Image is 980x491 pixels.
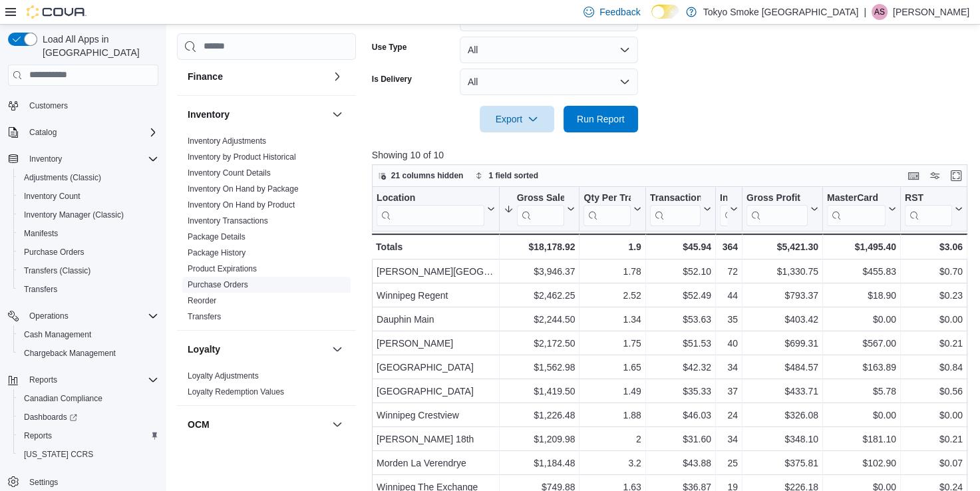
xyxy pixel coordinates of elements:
[746,192,808,226] div: Gross Profit
[19,244,90,260] a: Purchase Orders
[188,263,257,274] span: Product Expirations
[503,287,575,303] div: $2,462.25
[188,264,257,273] a: Product Expirations
[188,312,221,321] a: Transfers
[827,335,896,351] div: $567.00
[905,335,963,351] div: $0.21
[577,112,625,126] span: Run Report
[650,359,711,375] div: $42.32
[650,335,711,351] div: $51.53
[503,359,575,375] div: $1,562.98
[905,239,963,255] div: $3.06
[583,287,641,303] div: 2.52
[583,192,630,226] div: Qty Per Transaction
[188,152,296,162] a: Inventory by Product Historical
[651,5,679,19] input: Dark Mode
[905,192,952,226] div: RST
[19,226,63,242] a: Manifests
[24,348,116,359] span: Chargeback Management
[746,407,818,423] div: $326.08
[19,207,158,223] span: Inventory Manager (Classic)
[19,391,108,407] a: Canadian Compliance
[746,263,818,279] div: $1,330.75
[746,335,818,351] div: $699.31
[583,239,641,255] div: 1.9
[188,232,245,242] a: Package Details
[872,4,888,20] div: Ashlee Swarath
[24,430,52,441] span: Reports
[460,69,638,95] button: All
[3,472,164,491] button: Settings
[24,412,77,422] span: Dashboards
[583,311,641,327] div: 1.34
[746,431,818,447] div: $348.10
[24,474,63,490] a: Settings
[329,69,345,84] button: Finance
[188,280,248,289] a: Purchase Orders
[650,263,711,279] div: $52.10
[827,455,896,471] div: $102.90
[188,168,271,178] span: Inventory Count Details
[19,281,63,297] a: Transfers
[19,409,158,425] span: Dashboards
[827,192,886,226] div: MasterCard
[188,200,295,210] a: Inventory On Hand by Product
[24,308,74,324] button: Operations
[650,431,711,447] div: $31.60
[720,287,738,303] div: 44
[746,383,818,399] div: $433.71
[377,431,495,447] div: [PERSON_NAME] 18th
[583,335,641,351] div: 1.75
[746,455,818,471] div: $375.81
[377,407,495,423] div: Winnipeg Crestview
[503,431,575,447] div: $1,209.98
[650,383,711,399] div: $35.33
[188,248,245,257] a: Package History
[650,239,711,255] div: $45.94
[13,426,164,445] button: Reports
[13,206,164,224] button: Inventory Manager (Classic)
[13,261,164,280] button: Transfers (Classic)
[372,74,412,84] label: Is Delivery
[905,192,963,226] button: RST
[188,136,266,146] a: Inventory Adjustments
[19,327,96,343] a: Cash Management
[13,224,164,243] button: Manifests
[19,207,129,223] a: Inventory Manager (Classic)
[19,446,158,462] span: Washington CCRS
[583,431,641,447] div: 2
[650,192,701,204] div: Transaction Average
[13,344,164,363] button: Chargeback Management
[827,407,896,423] div: $0.00
[377,192,484,204] div: Location
[188,371,259,381] span: Loyalty Adjustments
[583,192,630,204] div: Qty Per Transaction
[19,409,82,425] a: Dashboards
[827,311,896,327] div: $0.00
[24,210,124,220] span: Inventory Manager (Classic)
[24,191,81,202] span: Inventory Count
[29,154,62,164] span: Inventory
[720,192,727,204] div: Invoices Sold
[24,124,62,140] button: Catalog
[188,371,259,381] a: Loyalty Adjustments
[329,106,345,122] button: Inventory
[720,192,727,226] div: Invoices Sold
[188,247,245,258] span: Package History
[13,187,164,206] button: Inventory Count
[177,133,356,330] div: Inventory
[583,359,641,375] div: 1.65
[703,4,859,20] p: Tokyo Smoke [GEOGRAPHIC_DATA]
[377,359,495,375] div: [GEOGRAPHIC_DATA]
[377,311,495,327] div: Dauphin Main
[377,335,495,351] div: [PERSON_NAME]
[650,192,701,226] div: Transaction Average
[188,152,296,162] span: Inventory by Product Historical
[720,431,738,447] div: 34
[188,387,284,397] a: Loyalty Redemption Values
[948,168,964,184] button: Enter fullscreen
[19,391,158,407] span: Canadian Compliance
[746,311,818,327] div: $403.42
[827,192,896,226] button: MasterCard
[24,284,57,295] span: Transfers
